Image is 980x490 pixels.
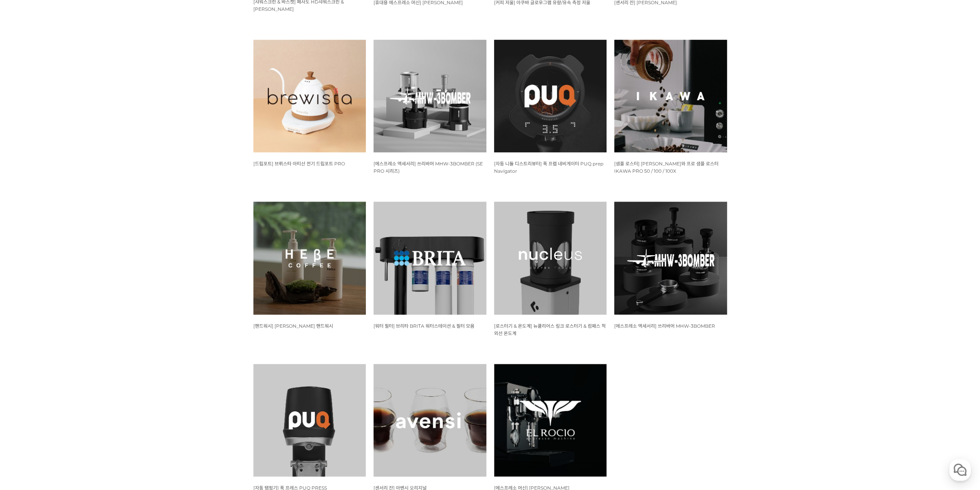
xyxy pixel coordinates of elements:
img: 푹 프레스 PUQ PRESS [253,364,366,477]
img: 브뤼스타, brewista, 아티산, 전기 드립포트 [253,40,366,153]
img: 푹 프레스 PUQ PRESS [494,40,607,153]
a: 설정 [99,244,148,264]
a: [자동 니들 디스트리뷰터] 푹 프렙 네비게이터 PUQ prep Navigator [494,160,603,174]
span: [로스터기 & 온도계] 뉴클리어스 링크 로스터기 & 컴패스 적외선 온도계 [494,323,606,336]
span: 설정 [119,256,128,262]
span: [핸드워시] [PERSON_NAME] 핸드워시 [253,323,333,329]
a: [드립포트] 브뤼스타 아티산 전기 드립포트 PRO [253,160,345,167]
img: 헤베 바리스타 핸드워시 [253,202,366,315]
a: [샘플 로스터] [PERSON_NAME]와 프로 샘플 로스터 IKAWA PRO 50 / 100 / 100X [614,160,719,174]
a: [로스터기 & 온도계] 뉴클리어스 링크 로스터기 & 컴패스 적외선 온도계 [494,323,606,336]
img: 쓰리바머 MHW-3BOMBER [614,202,727,315]
img: 브리타 BRITA 워터스테이션 &amp; 필터 모음 [374,202,486,315]
span: [샘플 로스터] [PERSON_NAME]와 프로 샘플 로스터 IKAWA PRO 50 / 100 / 100X [614,161,719,174]
a: 대화 [51,244,99,264]
a: [핸드워시] [PERSON_NAME] 핸드워시 [253,323,333,329]
img: 아벤시 잔 3종 세트 [374,364,486,477]
a: 홈 [2,244,51,264]
span: 대화 [70,256,80,263]
a: [에스프레소 액세서리] 쓰리바머 MHW-3BOMBER [614,323,715,329]
span: [자동 니들 디스트리뷰터] 푹 프렙 네비게이터 PUQ prep Navigator [494,161,603,174]
a: [에스프레소 액세서리] 쓰리바머 MHW-3BOMBER (SE PRO 시리즈) [374,160,483,174]
img: 쓰리바머 MHW-3BOMBER SE PRO 시리즈 [374,40,486,153]
span: [에스프레소 액세서리] 쓰리바머 MHW-3BOMBER (SE PRO 시리즈) [374,161,483,174]
span: [드립포트] 브뤼스타 아티산 전기 드립포트 PRO [253,161,345,167]
span: [에스프레소 액세서리] 쓰리바머 MHW-3BOMBER [614,323,715,329]
a: [워터 필터] 브리타 BRITA 워터스테이션 & 필터 모음 [374,323,474,329]
span: 홈 [24,256,29,262]
img: 뉴클리어스 링크 로스터기 &amp; 컴패스 적외선 온도계 [494,202,607,315]
span: [워터 필터] 브리타 BRITA 워터스테이션 & 필터 모음 [374,323,474,329]
img: 엘로치오 마누스S [494,364,607,477]
img: IKAWA PRO 50, IKAWA PRO 100, IKAWA PRO 100X [614,40,727,153]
